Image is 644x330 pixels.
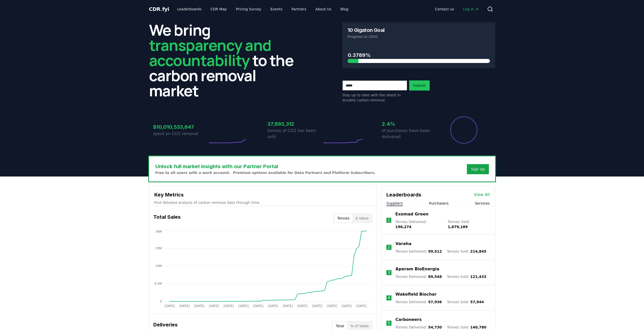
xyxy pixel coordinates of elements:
[348,51,490,59] h3: 0.3789%
[447,249,486,254] p: Tonnes Sold :
[238,304,249,308] tspan: [DATE]
[333,322,347,330] button: Total
[348,28,385,33] h3: 10 Gigaton Goal
[396,241,411,247] a: Varaha
[327,304,337,308] tspan: [DATE]
[431,5,458,14] a: Contact us
[386,201,403,206] button: Suppliers
[297,304,308,308] tspan: [DATE]
[154,282,162,285] tspan: 9.5M
[154,200,372,205] p: Find detailed analysis of carbon removal data through time.
[311,5,335,14] a: About Us
[431,5,483,14] nav: Main
[153,213,181,223] h3: Total Sales
[342,93,407,103] p: Stay up to date with the latest in durable carbon removal.
[396,249,442,254] p: Tonnes Delivered :
[253,304,263,308] tspan: [DATE]
[334,214,352,222] button: Tonnes
[470,275,486,279] span: 121,433
[173,5,205,14] a: Leaderboards
[337,5,352,14] a: Blog
[428,325,442,329] span: 54,730
[283,304,293,308] tspan: [DATE]
[396,299,442,304] p: Tonnes Delivered :
[352,214,372,222] button: $ Value
[463,7,479,12] span: Log in
[450,116,478,144] div: Percentage of sales delivered
[470,300,484,304] span: 57,944
[266,5,286,14] a: Events
[155,163,376,170] h3: Unlock full market insights with our Partner Portal
[268,304,278,308] tspan: [DATE]
[396,291,437,297] a: Wakefield Biochar
[388,320,390,326] p: 5
[155,247,162,250] tspan: 29M
[448,225,468,229] span: 1,679,189
[382,120,437,128] h3: 2.4%
[149,35,271,71] span: transparency and accountability
[447,274,486,279] p: Tonnes Sold :
[209,304,219,308] tspan: [DATE]
[396,266,439,272] a: Aperam BioEnergia
[179,304,190,308] tspan: [DATE]
[149,6,169,13] a: CDR.fyi
[155,230,162,233] tspan: 38M
[342,304,352,308] tspan: [DATE]
[470,325,486,329] span: 140,780
[160,300,162,303] tspan: 0
[287,5,310,14] a: Partners
[474,192,490,198] a: View All
[382,128,437,140] p: of purchases have been delivered
[388,270,390,276] p: 3
[471,167,485,172] a: Sign Up
[448,219,490,229] p: Tonnes Sold :
[388,244,390,250] p: 2
[356,304,367,308] tspan: [DATE]
[396,274,442,279] p: Tonnes Delivered :
[459,5,483,14] a: Log in
[155,264,162,268] tspan: 19M
[164,304,175,308] tspan: [DATE]
[386,191,421,199] h3: Leaderboards
[396,317,422,323] a: Carboneers
[388,295,390,301] p: 4
[154,191,372,199] h3: Key Metrics
[348,34,490,39] p: Progress to 2050
[395,211,428,217] a: Exomad Green
[149,6,169,12] span: CDR fyi
[232,5,265,14] a: Pricing Survey
[475,201,490,206] button: Services
[428,275,442,279] span: 89,548
[470,249,486,253] span: 214,845
[153,131,208,137] p: spent on CO2 removal
[223,304,234,308] tspan: [DATE]
[267,120,322,128] h3: 37,893,312
[467,164,489,174] button: Sign Up
[160,6,162,12] span: .
[312,304,322,308] tspan: [DATE]
[428,300,442,304] span: 57,936
[155,170,376,175] p: Free to all users with a work account. Premium options available for Data Partners and Platform S...
[387,217,390,223] p: 1
[173,5,352,14] nav: Main
[194,304,204,308] tspan: [DATE]
[206,5,231,14] a: CDR Map
[429,201,449,206] button: Purchasers
[347,322,372,330] button: % of Sales
[153,123,208,131] h3: $10,010,533,647
[428,249,442,253] span: 99,512
[447,299,484,304] p: Tonnes Sold :
[396,325,442,330] p: Tonnes Delivered :
[447,325,486,330] p: Tonnes Sold :
[267,128,322,140] p: tonnes of CO2 has been sold
[409,80,430,91] button: Submit
[395,225,411,229] span: 196,274
[149,22,302,98] h2: We bring to the carbon removal market
[395,219,443,229] p: Tonnes Delivered :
